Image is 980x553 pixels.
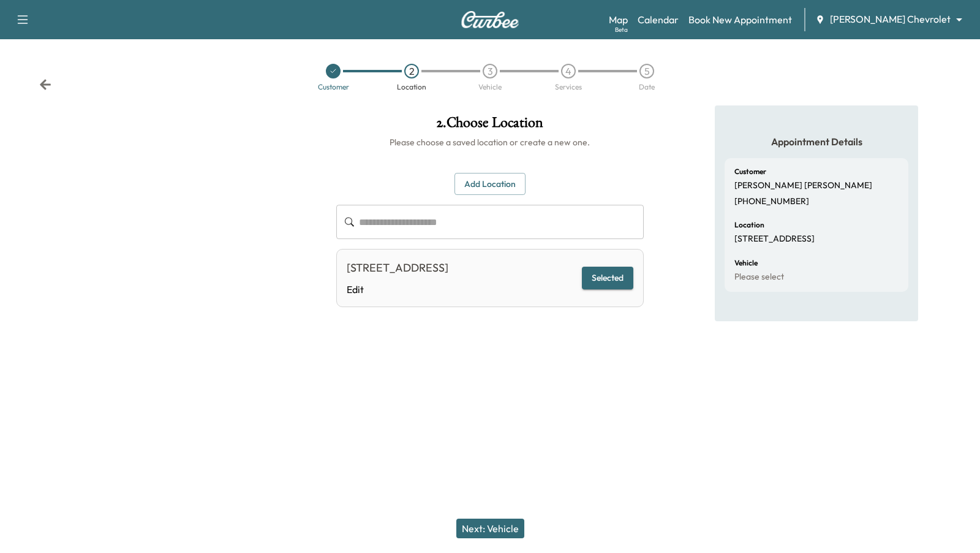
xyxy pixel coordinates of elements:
[347,259,448,276] div: [STREET_ADDRESS]
[478,83,502,91] div: Vehicle
[734,234,815,245] p: [STREET_ADDRESS]
[555,83,582,91] div: Services
[609,12,628,27] a: MapBeta
[582,267,633,289] button: Selected
[734,196,809,207] p: [PHONE_NUMBER]
[725,135,908,148] h5: Appointment Details
[347,282,448,297] a: Edit
[461,11,519,28] img: Curbee Logo
[734,180,872,191] p: [PERSON_NAME] [PERSON_NAME]
[639,83,655,91] div: Date
[734,272,784,283] p: Please select
[456,519,524,538] button: Next: Vehicle
[734,259,758,267] h6: Vehicle
[336,115,643,136] h1: 2 . Choose Location
[454,173,526,196] button: Add Location
[688,12,792,27] a: Book New Appointment
[483,64,497,78] div: 3
[397,83,426,91] div: Location
[830,12,951,26] span: [PERSON_NAME] Chevrolet
[734,168,766,175] h6: Customer
[638,12,679,27] a: Calendar
[561,64,576,78] div: 4
[318,83,349,91] div: Customer
[734,221,764,229] h6: Location
[336,136,643,148] h6: Please choose a saved location or create a new one.
[39,78,51,91] div: Back
[615,25,628,34] div: Beta
[639,64,654,78] div: 5
[404,64,419,78] div: 2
